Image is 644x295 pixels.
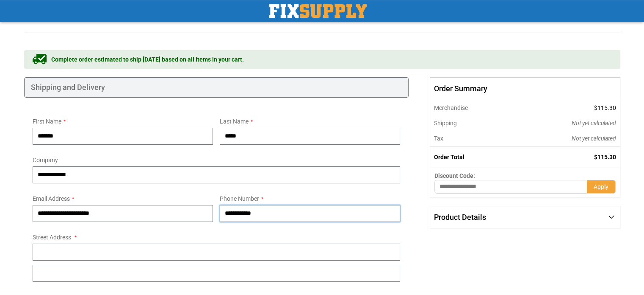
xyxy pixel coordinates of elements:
[430,131,514,146] th: Tax
[434,213,486,222] span: Product Details
[587,180,616,194] button: Apply
[434,172,475,179] span: Discount Code:
[572,135,616,142] span: Not yet calculated
[33,195,70,202] span: Email Address
[434,120,457,126] span: Shipping
[51,55,244,64] span: Complete order estimated to ship [DATE] based on all items in your cart.
[33,157,58,163] span: Company
[434,154,464,160] strong: Order Total
[430,100,514,115] th: Merchandise
[594,154,616,160] span: $115.30
[572,120,616,126] span: Not yet calculated
[24,77,409,98] div: Shipping and Delivery
[430,77,620,100] span: Order Summary
[24,6,620,24] h1: Check Out
[269,4,367,18] a: store logo
[220,118,249,125] span: Last Name
[33,118,61,125] span: First Name
[594,183,608,190] span: Apply
[269,4,367,18] img: Fix Industrial Supply
[594,104,616,111] span: $115.30
[220,195,259,202] span: Phone Number
[33,234,71,241] span: Street Address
